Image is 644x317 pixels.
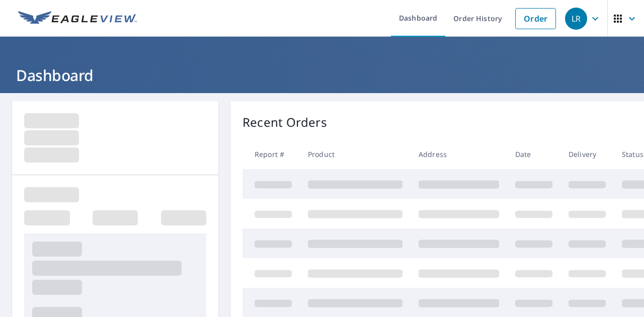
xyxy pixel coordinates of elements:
h1: Dashboard [12,65,632,86]
a: Order [515,8,556,29]
th: Product [300,139,411,169]
th: Address [411,139,507,169]
img: EV Logo [18,11,137,26]
p: Recent Orders [243,113,327,131]
div: LR [565,8,587,30]
th: Delivery [560,139,614,169]
th: Date [507,139,560,169]
th: Report # [243,139,300,169]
